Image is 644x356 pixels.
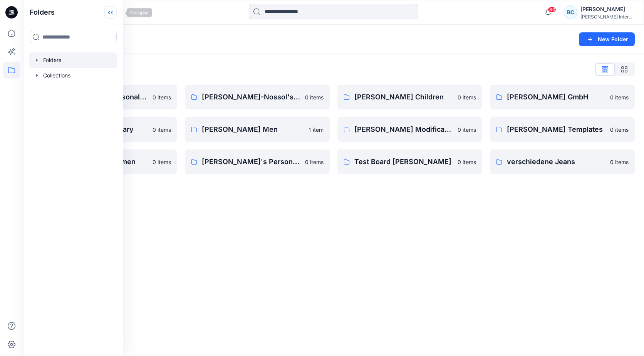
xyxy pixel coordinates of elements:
p: 0 items [153,158,171,166]
a: [PERSON_NAME] Modification0 items [337,117,482,142]
a: [PERSON_NAME]-Nossol's Personal Zone0 items [185,85,330,109]
p: 0 items [153,93,171,101]
p: [PERSON_NAME]-Nossol's Personal Zone [202,92,300,102]
p: 0 items [153,126,171,134]
p: 0 items [458,158,476,166]
p: 0 items [610,93,629,101]
p: [PERSON_NAME] GmbH [507,92,605,102]
a: [PERSON_NAME] GmbH0 items [490,85,635,109]
p: 0 items [610,158,629,166]
div: [PERSON_NAME] [580,5,634,14]
button: New Folder [579,32,635,46]
p: 0 items [305,158,324,166]
p: 0 items [610,126,629,134]
a: [PERSON_NAME]'s Personal Zone0 items [185,149,330,174]
p: 0 items [458,93,476,101]
p: verschiedene Jeans [507,156,605,167]
p: [PERSON_NAME]'s Personal Zone [202,156,300,167]
span: 30 [548,7,556,13]
a: Test Board [PERSON_NAME]0 items [337,149,482,174]
p: [PERSON_NAME] Children [354,92,453,102]
p: [PERSON_NAME] Templates [507,124,605,135]
div: [PERSON_NAME] International [580,14,634,20]
a: [PERSON_NAME] Children0 items [337,85,482,109]
p: [PERSON_NAME] Modification [354,124,453,135]
div: BC [563,5,577,19]
p: [PERSON_NAME] Men [202,124,304,135]
p: 1 item [309,126,324,134]
a: [PERSON_NAME] Men1 item [185,117,330,142]
p: Test Board [PERSON_NAME] [354,156,453,167]
a: [PERSON_NAME] Templates0 items [490,117,635,142]
p: 0 items [458,126,476,134]
p: 0 items [305,93,324,101]
a: verschiedene Jeans0 items [490,149,635,174]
